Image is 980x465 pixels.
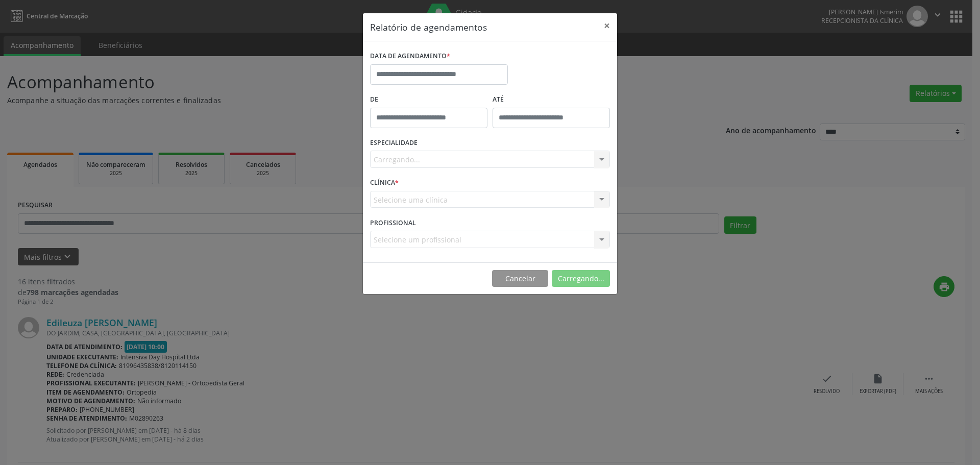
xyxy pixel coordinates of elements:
[370,135,418,151] label: ESPECIALIDADE
[597,13,617,38] button: Close
[370,92,487,108] label: De
[370,215,416,231] label: PROFISSIONAL
[493,92,610,108] label: ATÉ
[492,270,548,287] button: Cancelar
[370,20,487,34] h5: Relatório de agendamentos
[370,48,450,64] label: DATA DE AGENDAMENTO
[552,270,610,287] button: Carregando...
[370,175,399,191] label: CLÍNICA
